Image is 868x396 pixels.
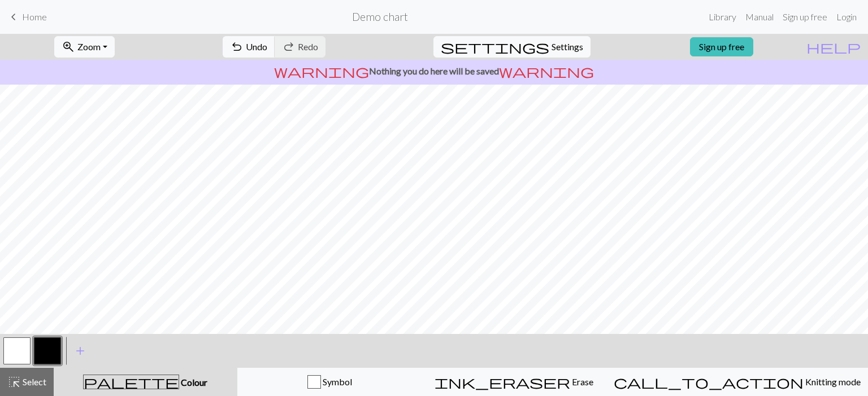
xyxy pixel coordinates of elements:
span: highlight_alt [7,374,21,390]
button: Symbol [237,368,422,396]
span: Colour [179,377,207,388]
button: Erase [422,368,606,396]
span: Erase [570,376,593,387]
span: Settings [552,40,583,54]
i: Settings [441,40,549,54]
button: Undo [223,36,275,58]
span: help [806,39,861,55]
button: Colour [54,368,237,396]
button: Knitting mode [606,368,868,396]
span: Home [22,11,47,22]
a: Sign up free [690,37,753,56]
span: Select [21,376,46,387]
p: Nothing you do here will be saved [5,64,863,78]
a: Sign up free [778,6,832,28]
a: Library [704,6,741,28]
span: add [73,343,87,359]
span: Zoom [77,41,101,52]
span: Undo [246,41,267,52]
span: keyboard_arrow_left [7,9,20,25]
button: Zoom [54,36,115,58]
a: Home [7,7,47,27]
a: Manual [741,6,778,28]
span: warning [499,63,594,79]
span: zoom_in [62,39,75,55]
span: Knitting mode [804,376,861,387]
a: Login [832,6,861,28]
h2: Demo chart [352,10,408,23]
span: undo [230,39,244,55]
span: Symbol [321,376,352,387]
span: ink_eraser [435,374,570,390]
span: palette [84,374,179,390]
span: call_to_action [614,374,804,390]
span: settings [441,39,549,55]
button: SettingsSettings [433,36,591,58]
span: warning [274,63,369,79]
